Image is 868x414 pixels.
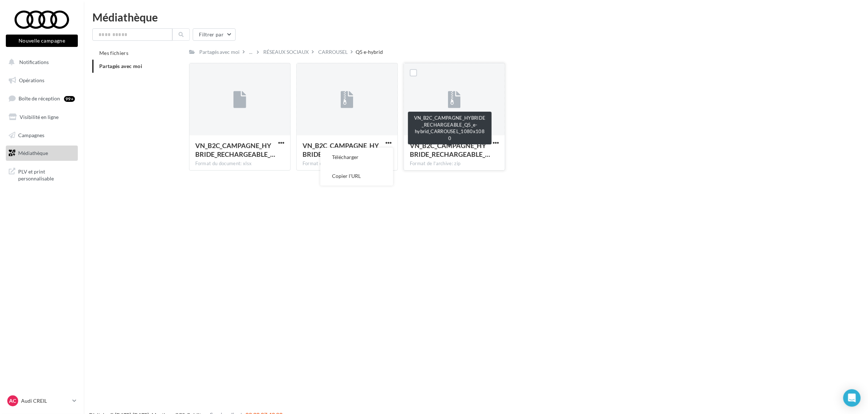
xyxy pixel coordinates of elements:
[410,160,499,167] div: Format de l'archive: zip
[18,150,48,156] span: Médiathèque
[4,110,79,125] a: Visibilité en ligne
[9,397,16,405] span: AC
[4,146,79,161] a: Médiathèque
[319,48,348,56] div: CARROUSEL
[92,12,859,23] div: Médiathèque
[20,114,59,120] span: Visibilité en ligne
[99,50,128,56] span: Mes fichiers
[4,55,76,70] button: Notifications
[4,164,79,185] a: PLV et print personnalisable
[6,394,78,408] a: AC Audi CREIL
[99,63,142,69] span: Partagés avec moi
[303,142,383,158] span: VN_B2C_CAMPAGNE_HYBRIDE_RECHARGEABLE_Q5_e-hybrid_CARROUSEL_1080x1920
[19,95,60,101] span: Boîte de réception
[195,142,276,158] span: VN_B2C_CAMPAGNE_HYBRIDE_RECHARGEABLE_WORDINGS_SOME_Q5_e-hybrid
[18,167,75,182] span: PLV et print personnalisable
[4,91,79,106] a: Boîte de réception99+
[248,47,254,57] div: ...
[303,160,392,167] div: Format de l'archive: zip
[199,48,240,56] div: Partagés avec moi
[320,148,393,167] button: Télécharger
[408,112,492,144] div: VN_B2C_CAMPAGNE_HYBRIDE_RECHARGEABLE_Q5_e-hybrid_CARROUSEL_1080x1080
[19,59,49,65] span: Notifications
[19,77,44,83] span: Opérations
[6,35,78,47] button: Nouvelle campagne
[193,28,236,41] button: Filtrer par
[356,48,383,56] div: Q5 e-hybrid
[843,389,861,407] div: Open Intercom Messenger
[4,73,79,88] a: Opérations
[264,48,309,56] div: RÉSEAUX SOCIAUX
[21,397,69,405] p: Audi CREIL
[195,160,284,167] div: Format du document: xlsx
[64,96,75,102] div: 99+
[320,167,393,186] button: Copier l'URL
[18,132,44,138] span: Campagnes
[4,128,79,143] a: Campagnes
